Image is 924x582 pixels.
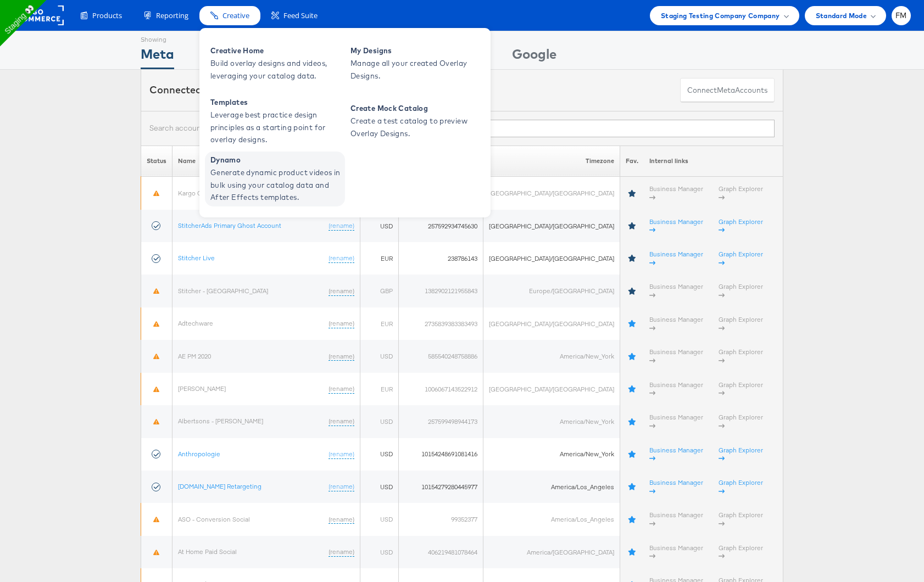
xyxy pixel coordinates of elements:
a: Create Mock Catalog Create a test catalog to preview Overlay Designs. [345,94,485,149]
a: Graph Explorer [719,544,763,561]
span: Leverage best practice design principles as a starting point for overlay designs. [210,109,342,146]
a: Graph Explorer [719,282,763,299]
span: Creative Home [210,44,342,57]
div: Meta [141,44,174,69]
a: (rename) [329,384,354,394]
a: At Home Paid Social [178,547,237,556]
input: Filter [222,120,775,137]
a: Business Manager [649,478,703,495]
td: [GEOGRAPHIC_DATA]/[GEOGRAPHIC_DATA] [483,177,620,210]
span: Reporting [156,10,188,21]
td: 585540248758886 [399,340,483,372]
span: Standard Mode [816,10,867,21]
td: 2735839383383493 [399,307,483,340]
td: [GEOGRAPHIC_DATA]/[GEOGRAPHIC_DATA] [483,307,620,340]
span: FM [895,12,907,19]
th: Status [141,145,172,177]
a: Graph Explorer [719,478,763,495]
a: AE PM 2020 [178,352,211,360]
td: USD [360,210,399,242]
td: [GEOGRAPHIC_DATA]/[GEOGRAPHIC_DATA] [483,242,620,275]
td: America/Los_Angeles [483,471,620,503]
div: Connected accounts [149,83,270,97]
a: Creative Home Build overlay designs and videos, leveraging your catalog data. [205,36,345,91]
span: Dynamo [210,154,342,166]
td: America/Los_Angeles [483,503,620,535]
td: 257592934745630 [399,210,483,242]
td: USD [360,536,399,568]
td: America/New_York [483,340,620,372]
td: GBP [360,275,399,307]
a: Templates Leverage best practice design principles as a starting point for overlay designs. [205,94,345,149]
th: Timezone [483,145,620,177]
a: Albertsons - [PERSON_NAME] [178,417,263,425]
th: Name [172,145,360,177]
a: Business Manager [649,348,703,365]
td: EUR [360,373,399,405]
td: America/[GEOGRAPHIC_DATA] [483,536,620,568]
a: Adtechware [178,319,213,327]
td: 10154279280445977 [399,471,483,503]
td: EUR [360,307,399,340]
span: Feed Suite [283,10,318,21]
a: Graph Explorer [719,380,763,398]
span: Generate dynamic product videos in bulk using your catalog data and After Effects templates. [210,166,342,204]
span: Templates [210,96,342,109]
span: Manage all your created Overlay Designs. [350,57,482,82]
a: Business Manager [649,511,703,528]
td: USD [360,503,399,535]
span: Staging Testing Company Company [661,10,780,21]
a: (rename) [329,450,354,459]
a: Graph Explorer [719,511,763,528]
a: Graph Explorer [719,348,763,365]
span: My Designs [350,44,482,57]
td: [GEOGRAPHIC_DATA]/[GEOGRAPHIC_DATA] [483,373,620,405]
td: America/New_York [483,438,620,471]
a: Graph Explorer [719,315,763,332]
a: (rename) [329,221,354,231]
a: Business Manager [649,250,703,267]
td: America/New_York [483,405,620,438]
a: (rename) [329,417,354,426]
a: (rename) [329,352,354,361]
a: Dynamo Generate dynamic product videos in bulk using your catalog data and After Effects templates. [205,152,345,206]
a: My Designs Manage all your created Overlay Designs. [345,36,485,91]
td: Europe/[GEOGRAPHIC_DATA] [483,275,620,307]
a: (rename) [329,547,354,557]
td: USD [360,405,399,438]
a: Business Manager [649,413,703,430]
td: 99352377 [399,503,483,535]
div: Showing [141,31,174,44]
a: Business Manager [649,282,703,299]
a: Business Manager [649,217,703,234]
a: Graph Explorer [719,413,763,430]
a: Stitcher Live [178,254,215,262]
span: Products [92,10,122,21]
a: Kargo Commerce Staging Sandbox [178,189,282,197]
td: 406219481078464 [399,536,483,568]
td: USD [360,471,399,503]
a: Graph Explorer [719,184,763,202]
a: Business Manager [649,380,703,398]
span: Create Mock Catalog [350,102,482,115]
td: EUR [360,242,399,275]
td: 10154248691081416 [399,438,483,471]
td: [GEOGRAPHIC_DATA]/[GEOGRAPHIC_DATA] [483,210,620,242]
span: Creative [222,10,249,21]
button: ConnectmetaAccounts [680,78,775,103]
a: Stitcher - [GEOGRAPHIC_DATA] [178,287,268,295]
a: Graph Explorer [719,446,763,463]
td: 238786143 [399,242,483,275]
span: meta [717,85,735,96]
a: (rename) [329,482,354,491]
td: 1006067143522912 [399,373,483,405]
a: Business Manager [649,184,703,202]
div: Google [512,44,556,69]
a: Graph Explorer [719,250,763,267]
a: (rename) [329,254,354,263]
span: Build overlay designs and videos, leveraging your catalog data. [210,57,342,82]
a: (rename) [329,319,354,328]
a: Business Manager [649,446,703,463]
a: Graph Explorer [719,217,763,234]
a: StitcherAds Primary Ghost Account [178,221,281,230]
